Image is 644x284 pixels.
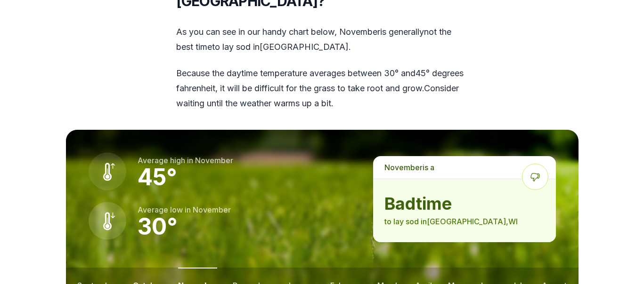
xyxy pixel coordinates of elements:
[193,205,231,214] span: november
[339,27,380,37] span: november
[176,24,468,111] div: As you can see in our handy chart below, is generally not the best time to lay sod in [GEOGRAPHIC...
[195,156,233,165] span: november
[138,204,231,215] p: Average low in
[138,163,177,191] strong: 45 °
[384,194,544,213] strong: bad time
[176,66,468,111] p: Because the daytime temperature averages between 30 ° and 45 ° degrees fahrenheit, it will be dif...
[384,216,544,227] p: to lay sod in [GEOGRAPHIC_DATA] , WI
[138,155,233,166] p: Average high in
[138,213,178,240] strong: 30 °
[373,156,555,179] p: is a
[384,163,423,172] span: november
